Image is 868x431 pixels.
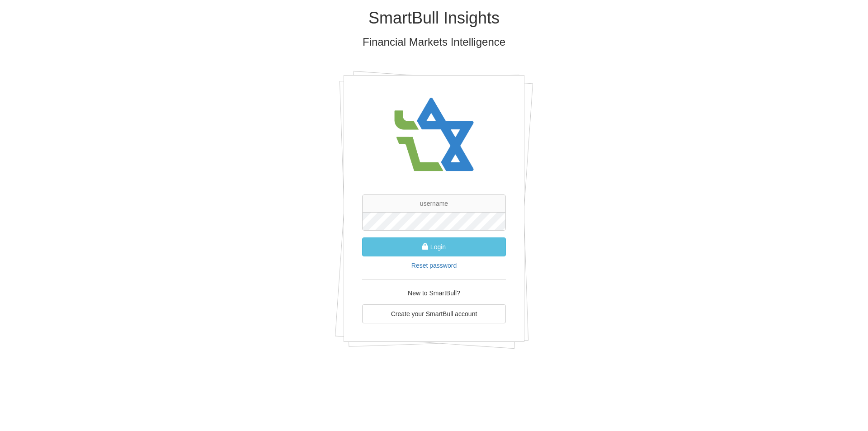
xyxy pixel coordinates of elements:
img: avatar [389,89,479,181]
span: New to SmartBull? [408,289,460,297]
a: Reset password [411,262,457,269]
h3: Financial Markets Intelligence [170,36,698,48]
input: username [362,194,506,213]
button: Login [362,237,506,256]
h1: SmartBull Insights [170,9,698,27]
a: Create your SmartBull account [362,304,506,323]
